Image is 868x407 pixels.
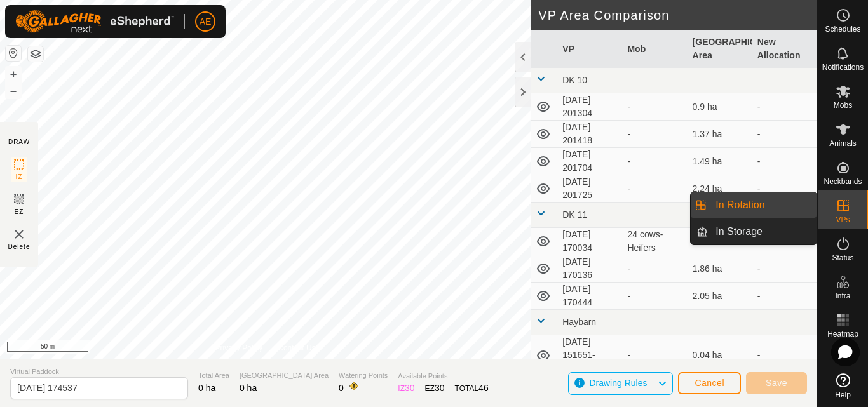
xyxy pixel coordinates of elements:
span: Heatmap [827,330,858,338]
td: [DATE] 170136 [557,255,622,283]
span: Status [832,254,853,262]
th: Mob [622,30,687,68]
th: [GEOGRAPHIC_DATA] Area [688,30,752,68]
a: Privacy Policy [215,342,263,354]
td: [DATE] 201704 [557,148,622,175]
div: - [627,128,682,141]
td: 1.86 ha [688,255,752,283]
div: - [627,155,682,168]
span: Total Area [198,370,229,381]
h2: VP Area Comparison [538,8,817,23]
td: [DATE] 170034 [557,228,622,255]
span: Available Points [398,371,488,382]
span: IZ [16,172,23,182]
span: Watering Points [339,370,388,381]
span: Haybarn [562,317,596,327]
span: Notifications [822,63,864,71]
li: In Storage [691,219,817,244]
td: [DATE] 201418 [557,121,622,148]
button: Cancel [678,372,741,394]
th: New Allocation [752,30,817,68]
td: 1.46 ha [688,228,752,255]
span: DK 10 [562,75,587,85]
span: Save [766,378,787,388]
span: 0 ha [240,383,257,393]
td: - [752,148,817,175]
span: DK 11 [562,210,587,220]
div: TOTAL [455,382,489,395]
span: Mobs [834,102,852,109]
span: Help [835,391,851,399]
td: [DATE] 201304 [557,93,622,121]
td: 2.05 ha [688,283,752,310]
span: 30 [405,383,415,393]
span: Neckbands [824,178,862,185]
span: VPs [836,216,850,224]
span: Cancel [695,378,724,388]
td: 0.04 ha [688,335,752,376]
span: 0 [339,383,344,393]
span: In Rotation [715,197,764,213]
a: In Rotation [708,192,817,218]
td: [DATE] 151651-VP001 [557,335,622,376]
button: Map Layers [28,46,43,62]
span: In Storage [715,224,763,239]
td: 0.9 ha [688,93,752,121]
td: [DATE] 170444 [557,283,622,310]
span: [GEOGRAPHIC_DATA] Area [240,370,329,381]
a: In Storage [708,219,817,244]
img: Gallagher Logo [15,10,174,33]
div: DRAW [8,137,30,147]
button: Reset Map [6,46,21,61]
td: 1.49 ha [688,148,752,175]
button: + [6,67,21,82]
div: - [627,100,682,114]
div: - [627,262,682,276]
div: IZ [398,382,414,395]
span: Infra [835,292,850,300]
td: 1.37 ha [688,121,752,148]
span: AE [200,15,212,29]
span: Delete [8,242,31,251]
div: - [627,290,682,303]
td: [DATE] 201725 [557,175,622,203]
td: - [752,255,817,283]
div: - [627,349,682,362]
td: - [752,121,817,148]
td: - [752,335,817,376]
span: Virtual Paddock [10,366,188,377]
img: VP [11,227,27,242]
span: EZ [15,207,24,217]
span: Schedules [825,25,860,33]
td: - [752,175,817,203]
button: Save [746,372,807,394]
td: - [752,283,817,310]
span: 0 ha [198,383,215,393]
span: Animals [829,140,857,147]
div: - [627,182,682,196]
button: – [6,83,21,98]
a: Contact Us [278,342,315,354]
th: VP [557,30,622,68]
td: - [752,93,817,121]
span: 46 [478,383,489,393]
div: EZ [425,382,445,395]
a: Help [818,368,868,404]
li: In Rotation [691,192,817,218]
td: 2.24 ha [688,175,752,203]
div: 24 cows-Heifers [627,228,682,255]
span: 30 [435,383,445,393]
span: Drawing Rules [589,378,647,388]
